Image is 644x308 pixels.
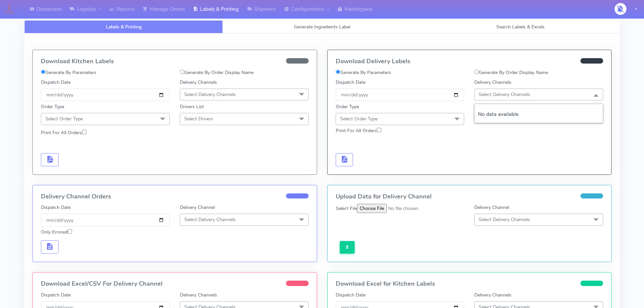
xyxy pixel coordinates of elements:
label: Select File [336,205,357,212]
label: Dispatch Date [41,79,71,86]
input: Only Errored [68,229,72,234]
input: Print For All Orders [82,130,87,134]
span: Select Delivery Channels [184,216,236,223]
label: Print For All Orders [336,127,381,134]
label: Delivery Channels [474,291,511,299]
label: Delivery Channel [474,204,509,211]
input: Generate By Parameters [336,70,340,74]
h4: Download Kitchen Labels [41,58,309,65]
span: Select Delivery Channels [184,91,236,98]
h5: No data available [478,112,599,117]
label: Dispatch Date [336,79,365,86]
ul: Tabs [24,20,620,33]
input: Generate By Parameters [41,70,45,74]
input: Print For All Orders [377,128,381,132]
h4: Download Excel for Kitchen Labels [336,281,603,287]
label: Dispatch Date [41,204,71,211]
label: Dispatch Date [336,291,365,299]
span: Labels & Printing [106,24,142,30]
label: Only Errored [41,229,72,236]
span: Search Labels & Excels [496,24,545,30]
label: Order Type [41,103,64,110]
input: Generate By Order Display Name [474,70,479,74]
span: Select Order Type [340,116,378,122]
label: Drivers List [180,103,204,110]
h4: Download Delivery Labels [336,58,603,65]
span: Select Drivers [184,116,213,122]
label: Delivery Channels [180,79,217,86]
h4: Upload Data for Delivery Channel [336,193,603,200]
input: Generate By Order Display Name [180,70,184,74]
label: Delivery Channel [180,204,215,211]
label: Dispatch Date [41,291,71,299]
label: Generate By Parameters [336,69,391,76]
label: Delivery Channels [474,79,511,86]
span: Generate Ingredients Label [294,24,350,30]
span: Select Order Type [45,116,83,122]
label: Generate By Order Display Name [474,69,548,76]
label: Delivery Channels [180,291,217,299]
label: Order Type [336,103,359,110]
label: Print For All Orders [41,129,87,136]
span: Select Delivery Channels [479,216,530,223]
label: Generate By Order Display Name [180,69,254,76]
label: Generate By Parameters [41,69,96,76]
span: Select Delivery Channels [479,91,530,98]
h4: Delivery Channel Orders [41,193,309,200]
h4: Download Excel/CSV For Delivery Channel [41,281,309,287]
